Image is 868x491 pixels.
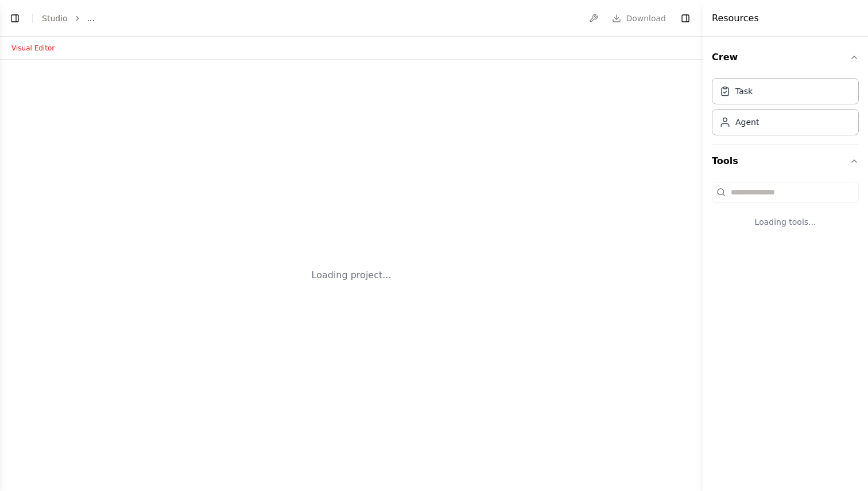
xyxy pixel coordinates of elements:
[312,268,392,282] div: Loading project...
[735,85,753,97] div: Task
[712,41,859,73] button: Crew
[42,14,68,23] a: Studio
[712,145,859,177] button: Tools
[712,73,859,145] div: Crew
[735,116,759,128] div: Agent
[42,13,95,24] nav: breadcrumb
[712,11,759,25] h4: Resources
[712,177,859,246] div: Tools
[5,41,61,55] button: Visual Editor
[677,10,693,26] button: Hide right sidebar
[7,10,23,26] button: Show left sidebar
[712,207,859,237] div: Loading tools...
[87,13,95,24] span: ...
